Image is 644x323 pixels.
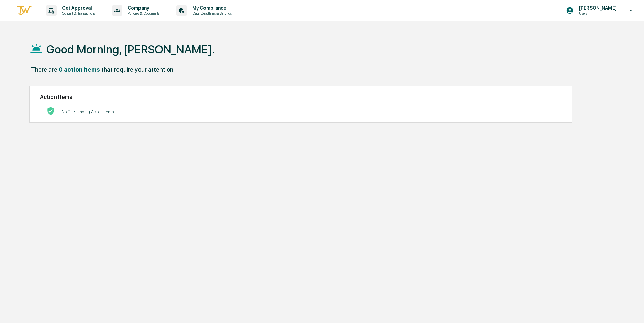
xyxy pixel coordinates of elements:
img: No Actions logo [47,107,55,115]
div: that require your attention. [101,66,175,73]
h1: Good Morning, [PERSON_NAME]. [46,43,215,56]
p: Content & Transactions [57,11,99,16]
p: Data, Deadlines & Settings [187,11,235,16]
p: Company [122,5,163,11]
p: My Compliance [187,5,235,11]
img: logo [16,5,33,16]
h2: Action Items [40,94,562,100]
p: Policies & Documents [122,11,163,16]
p: No Outstanding Action Items [62,109,114,114]
div: 0 action items [59,66,100,73]
p: Users [574,11,620,16]
p: Get Approval [57,5,99,11]
div: There are [31,66,57,73]
p: [PERSON_NAME] [574,5,620,11]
